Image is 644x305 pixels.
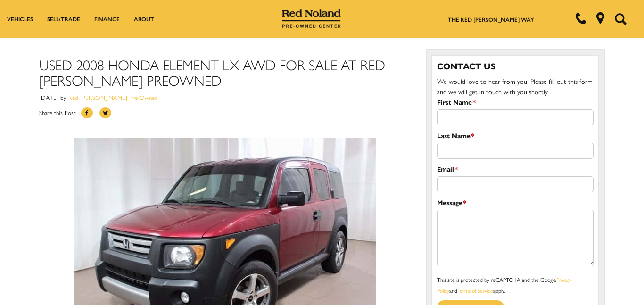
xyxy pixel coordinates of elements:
img: Red Noland Pre-Owned [282,9,341,28]
button: Open the search field [611,0,630,37]
div: Share this Post: [39,107,412,123]
h1: Used 2008 Honda Element LX AWD For Sale At Red [PERSON_NAME] PreOwned [39,57,412,88]
a: Red [PERSON_NAME] Pre-Owned [68,93,158,102]
a: Terms of Service [457,286,493,295]
small: This site is protected by reCAPTCHA and the Google and apply. [437,275,571,295]
a: Red Noland Pre-Owned [282,13,341,22]
label: Message [437,197,466,207]
label: First Name [437,97,476,107]
span: by [60,93,66,102]
a: Privacy Policy [437,275,571,295]
a: The Red [PERSON_NAME] Way [448,15,534,24]
label: Last Name [437,130,474,140]
label: Email [437,164,458,174]
span: [DATE] [39,93,58,102]
span: We would love to hear from you! Please fill out this form and we will get in touch with you shortly. [437,76,593,96]
h3: Contact Us [437,61,594,71]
